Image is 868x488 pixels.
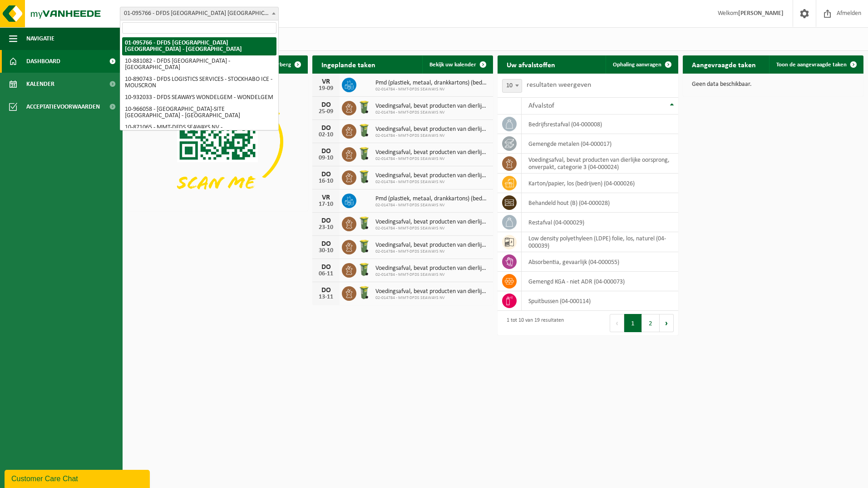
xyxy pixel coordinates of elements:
[769,55,863,74] a: Toon de aangevraagde taken
[356,239,372,254] img: WB-0140-HPE-GN-51
[613,62,661,68] span: Ophaling aanvragen
[522,134,678,154] td: gemengde metalen (04-000017)
[120,7,278,20] span: 01-095766 - DFDS BELGIUM NV - GENT
[522,213,678,232] td: restafval (04-000029)
[498,55,564,73] h2: Uw afvalstoffen
[375,126,488,133] span: Voedingsafval, bevat producten van dierlijke oorsprong, onverpakt, categorie 3
[502,79,522,93] span: 10
[375,295,488,301] span: 02-014784 - MMT-DFDS SEAWAYS NV
[122,92,276,104] li: 10-932033 - DFDS SEAWAYS WONDELGEM - WONDELGEM
[317,217,335,224] div: DO
[522,193,678,213] td: behandeld hout (B) (04-000028)
[375,87,488,92] span: 02-014784 - MMT-DFDS SEAWAYS NV
[422,55,492,74] a: Bekijk uw kalender
[527,81,591,89] label: resultaten weergeven
[122,37,276,55] li: 01-095766 - DFDS [GEOGRAPHIC_DATA] [GEOGRAPHIC_DATA] - [GEOGRAPHIC_DATA]
[317,201,335,208] div: 17-10
[375,249,488,254] span: 02-014784 - MMT-DFDS SEAWAYS NV
[606,55,677,74] a: Ophaling aanvragen
[317,132,335,138] div: 02-10
[317,287,335,294] div: DO
[375,103,488,110] span: Voedingsafval, bevat producten van dierlijke oorsprong, onverpakt, categorie 3
[317,194,335,201] div: VR
[317,155,335,161] div: 09-10
[317,224,335,231] div: 23-10
[356,123,372,138] img: WB-0140-HPE-GN-51
[317,248,335,254] div: 30-10
[522,272,678,291] td: gemengd KGA - niet ADR (04-000073)
[522,174,678,193] td: karton/papier, los (bedrijven) (04-000026)
[317,178,335,184] div: 16-10
[26,50,60,73] span: Dashboard
[692,81,854,88] p: Geen data beschikbaar.
[683,55,765,73] h2: Aangevraagde taken
[317,271,335,277] div: 06-11
[312,55,385,73] h2: Ingeplande taken
[522,154,678,174] td: voedingsafval, bevat producten van dierlijke oorsprong, onverpakt, categorie 3 (04-000024)
[317,78,335,85] div: VR
[264,55,307,74] button: Verberg
[738,10,784,17] strong: [PERSON_NAME]
[375,288,488,295] span: Voedingsafval, bevat producten van dierlijke oorsprong, onverpakt, categorie 3
[122,104,276,122] li: 10-966058 - [GEOGRAPHIC_DATA]-SITE [GEOGRAPHIC_DATA] - [GEOGRAPHIC_DATA]
[375,203,488,208] span: 02-014784 - MMT-DFDS SEAWAYS NV
[120,7,279,20] span: 01-095766 - DFDS BELGIUM NV - GENT
[356,215,372,231] img: WB-0140-HPE-GN-51
[610,314,624,332] button: Previous
[660,314,674,332] button: Next
[122,74,276,92] li: 10-890743 - DFDS LOGISTICS SERVICES - STOCKHABO ICE - MOUSCRON
[356,285,372,300] img: WB-0140-HPE-GN-51
[429,62,476,68] span: Bekijk uw kalender
[375,195,488,203] span: Pmd (plastiek, metaal, drankkartons) (bedrijven)
[356,100,372,115] img: WB-0140-HPE-GN-51
[375,179,488,185] span: 02-014784 - MMT-DFDS SEAWAYS NV
[356,146,372,161] img: WB-0140-HPE-GN-51
[122,55,276,74] li: 10-881082 - DFDS [GEOGRAPHIC_DATA] - [GEOGRAPHIC_DATA]
[26,73,54,95] span: Kalender
[317,85,335,92] div: 19-09
[522,232,678,252] td: low density polyethyleen (LDPE) folie, los, naturel (04-000039)
[271,62,291,68] span: Verberg
[356,169,372,184] img: WB-0140-HPE-GN-51
[375,242,488,249] span: Voedingsafval, bevat producten van dierlijke oorsprong, onverpakt, categorie 3
[375,156,488,162] span: 02-014784 - MMT-DFDS SEAWAYS NV
[26,95,100,118] span: Acceptatievoorwaarden
[375,219,488,226] span: Voedingsafval, bevat producten van dierlijke oorsprong, onverpakt, categorie 3
[127,74,308,209] img: Download de VHEPlus App
[375,149,488,156] span: Voedingsafval, bevat producten van dierlijke oorsprong, onverpakt, categorie 3
[522,115,678,134] td: bedrijfsrestafval (04-000008)
[5,468,152,488] iframe: chat widget
[317,124,335,132] div: DO
[317,148,335,155] div: DO
[356,262,372,277] img: WB-0140-HPE-GN-51
[317,240,335,248] div: DO
[375,80,488,87] span: Pmd (plastiek, metaal, drankkartons) (bedrijven)
[624,314,642,332] button: 1
[502,313,564,333] div: 1 tot 10 van 19 resultaten
[375,110,488,115] span: 02-014784 - MMT-DFDS SEAWAYS NV
[26,27,54,50] span: Navigatie
[375,172,488,179] span: Voedingsafval, bevat producten van dierlijke oorsprong, onverpakt, categorie 3
[503,80,522,92] span: 10
[642,314,660,332] button: 2
[317,294,335,300] div: 13-11
[122,122,276,140] li: 10-871065 - MMT-DFDS SEAWAYS NV - [GEOGRAPHIC_DATA]
[375,226,488,231] span: 02-014784 - MMT-DFDS SEAWAYS NV
[522,252,678,272] td: absorbentia, gevaarlijk (04-000055)
[375,133,488,139] span: 02-014784 - MMT-DFDS SEAWAYS NV
[317,109,335,115] div: 25-09
[375,272,488,278] span: 02-014784 - MMT-DFDS SEAWAYS NV
[317,101,335,109] div: DO
[522,291,678,311] td: spuitbussen (04-000114)
[528,102,554,110] span: Afvalstof
[776,62,847,68] span: Toon de aangevraagde taken
[317,264,335,271] div: DO
[317,171,335,178] div: DO
[375,265,488,272] span: Voedingsafval, bevat producten van dierlijke oorsprong, onverpakt, categorie 3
